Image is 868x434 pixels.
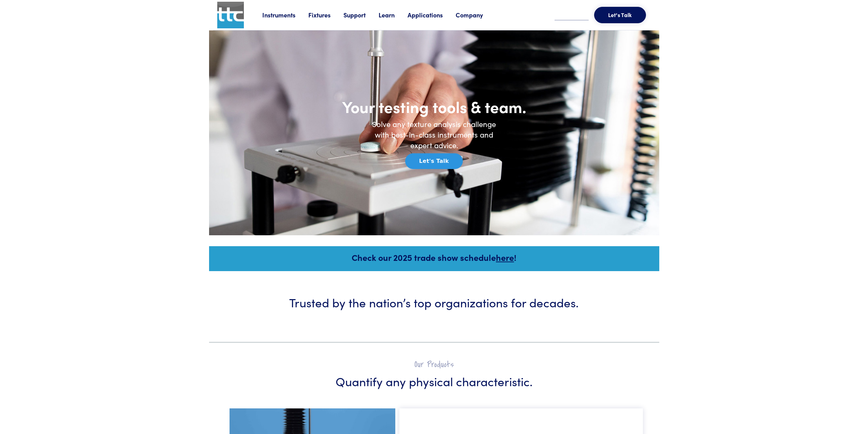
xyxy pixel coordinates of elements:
a: Support [343,11,379,19]
a: here [496,251,514,263]
a: Learn [379,11,408,19]
h1: Your testing tools & team. [298,97,571,116]
a: Trusted by the nation’s top organizations for decades. [213,271,655,343]
a: Instruments [262,11,308,19]
button: Let's Talk [594,7,646,23]
a: Company [456,11,496,19]
h6: Solve any texture analysis challenge with best-in-class instruments and expert advice. [366,119,502,150]
img: ttc_logo_1x1_v1.0.png [217,2,244,28]
h3: Quantify any physical characteristic. [230,373,639,389]
h2: Our Products [230,359,639,370]
button: Let's Talk [405,153,463,169]
a: Applications [408,11,456,19]
h5: Check our 2025 trade show schedule ! [218,251,650,263]
h3: Trusted by the nation’s top organizations for decades. [230,294,639,310]
a: Fixtures [308,11,343,19]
